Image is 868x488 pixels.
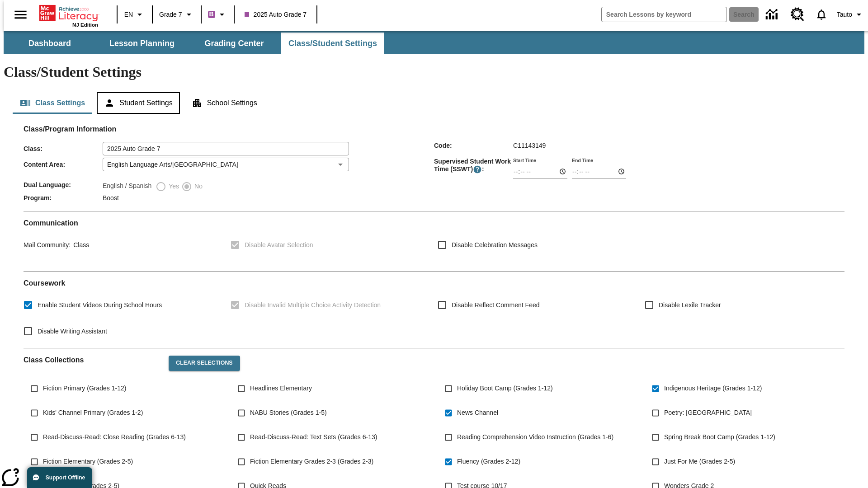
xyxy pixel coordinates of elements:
[72,22,98,28] span: NJ Edition
[457,408,498,418] span: News Channel
[602,7,726,22] input: search field
[39,4,98,22] a: Home
[434,158,513,174] span: Supervised Student Work Time (SSWT) :
[97,92,179,114] button: Student Settings
[664,408,752,418] span: Poetry: [GEOGRAPHIC_DATA]
[166,182,179,191] span: Yes
[250,457,373,466] span: Fiction Elementary Grades 2-3 (Grades 2-3)
[664,457,735,466] span: Just For Me (Grades 2-5)
[103,194,119,202] span: Boost
[833,6,868,23] button: Profile/Settings
[169,356,240,371] button: Clear Selections
[43,408,143,418] span: Kids' Channel Primary (Grades 1-2)
[281,33,384,54] button: Class/Student Settings
[452,240,538,250] span: Disable Celebration Messages
[24,125,844,133] h2: Class/Program Information
[664,384,762,393] span: Indigenous Heritage (Grades 1-12)
[120,6,149,23] button: Language: EN, Select a language
[24,219,844,227] h2: Communication
[24,145,103,152] span: Class :
[24,194,103,202] span: Program :
[4,31,864,54] div: SubNavbar
[24,279,844,287] h2: Course work
[4,64,864,80] h1: Class/Student Settings
[24,134,844,204] div: Class/Program Information
[245,10,307,19] span: 2025 Auto Grade 7
[46,474,85,481] span: Support Offline
[785,2,810,27] a: Resource Center, Will open in new tab
[664,432,775,442] span: Spring Break Boot Camp (Grades 1-12)
[103,181,151,192] label: English / Spanish
[43,432,186,442] span: Read-Discuss-Read: Close Reading (Grades 6-13)
[124,10,133,19] span: EN
[572,157,593,164] label: End Time
[24,356,161,364] h2: Class Collections
[184,92,264,114] button: School Settings
[24,241,71,249] span: Mail Community :
[513,142,546,149] span: C11143149
[209,9,214,20] span: B
[457,432,613,442] span: Reading Comprehension Video Instruction (Grades 1-6)
[250,432,377,442] span: Read-Discuss-Read: Text Sets (Grades 6-13)
[103,158,349,171] div: English Language Arts/[GEOGRAPHIC_DATA]
[434,142,513,149] span: Code :
[103,142,349,155] input: Class
[513,157,536,164] label: Start Time
[159,10,182,19] span: Grade 7
[71,241,89,249] span: Class
[760,2,785,27] a: Data Center
[245,240,313,250] span: Disable Avatar Selection
[204,6,231,23] button: Boost Class color is purple. Change class color
[659,300,721,310] span: Disable Lexile Tracker
[457,384,553,393] span: Holiday Boot Camp (Grades 1-12)
[43,457,133,466] span: Fiction Elementary (Grades 2-5)
[473,165,482,174] button: Supervised Student Work Time is the timeframe when students can take LevelSet and when lessons ar...
[7,1,34,28] button: Open side menu
[38,300,162,310] span: Enable Student Videos During School Hours
[27,467,92,488] button: Support Offline
[192,182,203,191] span: No
[837,10,852,19] span: Tauto
[156,6,198,23] button: Grade: Grade 7, Select a grade
[24,219,844,264] div: Communication
[24,279,844,341] div: Coursework
[39,3,98,28] div: Home
[457,457,520,466] span: Fluency (Grades 2-12)
[250,408,327,418] span: NABU Stories (Grades 1-5)
[97,33,187,54] button: Lesson Planning
[13,92,92,114] button: Class Settings
[452,300,540,310] span: Disable Reflect Comment Feed
[38,327,107,336] span: Disable Writing Assistant
[24,181,103,188] span: Dual Language :
[189,33,279,54] button: Grading Center
[810,3,833,26] a: Notifications
[245,300,381,310] span: Disable Invalid Multiple Choice Activity Detection
[13,92,855,114] div: Class/Student Settings
[4,33,385,54] div: SubNavbar
[24,161,103,168] span: Content Area :
[43,384,126,393] span: Fiction Primary (Grades 1-12)
[250,384,312,393] span: Headlines Elementary
[5,33,95,54] button: Dashboard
